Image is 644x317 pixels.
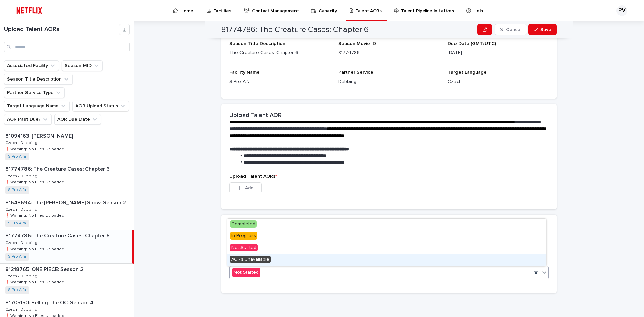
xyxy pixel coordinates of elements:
span: Upload Talent AORs [229,174,277,179]
button: Season Title Description [4,74,73,85]
p: 81705150: Selling The OC: Season 4 [5,298,95,306]
p: 81774786 [338,49,439,56]
div: In Progress [227,230,546,242]
p: [DATE] [448,49,549,56]
div: Not Started [232,268,260,277]
p: Czech - Dubbing [5,306,39,312]
span: Cancel [506,27,521,32]
p: 81218765: ONE PIECE: Season 2 [5,265,85,273]
p: Czech - Dubbing [5,239,39,245]
span: Season Movie ID [338,41,376,46]
p: 81774786: The Creature Cases: Chapter 6 [5,231,111,239]
p: ❗️Warning: No Files Uploaded [5,212,66,218]
a: S Pro Alfa [8,221,26,226]
p: Czech [448,78,549,85]
button: AOR Upload Status [72,101,129,111]
p: S Pro Alfa [229,78,330,85]
h2: 81774786: The Creature Cases: Chapter 6 [221,25,369,35]
button: Add [229,182,262,193]
button: Cancel [495,24,527,35]
span: Season Title Description [229,41,285,46]
input: Search [4,42,130,52]
div: PV [616,5,627,16]
button: AOR Due Date [54,114,101,125]
span: Save [540,27,551,32]
a: S Pro Alfa [8,254,26,259]
p: Czech - Dubbing [5,206,39,212]
p: The Creature Cases: Chapter 6 [229,49,330,56]
p: 81094163: [PERSON_NAME] [5,131,74,139]
button: Season MID [62,60,103,71]
span: Not Started [230,244,258,251]
span: Facility Name [229,70,260,75]
p: 81648694: The [PERSON_NAME] Show: Season 2 [5,198,127,206]
p: ❗️Warning: No Files Uploaded [5,246,66,252]
div: Completed [227,219,546,230]
span: Add [245,186,253,190]
button: Save [528,24,557,35]
p: ❗️Warning: No Files Uploaded [5,179,66,185]
img: ifQbXi3ZQGMSEF7WDB7W [13,4,45,17]
span: Partner Service [338,70,373,75]
p: Czech - Dubbing [5,273,39,279]
a: S Pro Alfa [8,288,26,293]
p: ❗️Warning: No Files Uploaded [5,146,66,152]
span: AORs Unavailable [230,256,271,263]
h1: Upload Talent AORs [4,26,119,33]
p: Dubbing [338,78,439,85]
a: S Pro Alfa [8,188,26,192]
p: Czech - Dubbing [5,139,39,145]
span: In Progress [230,232,257,240]
span: Target Language [448,70,487,75]
button: Target Language Name [4,101,70,111]
h2: Upload Talent AOR [229,112,282,119]
p: 81774786: The Creature Cases: Chapter 6 [5,165,111,172]
p: Czech - Dubbing [5,173,39,179]
button: Partner Service Type [4,87,65,98]
button: AOR Past Due? [4,114,52,125]
p: ❗️Warning: No Files Uploaded [5,279,66,285]
span: Completed [230,220,257,228]
a: S Pro Alfa [8,154,26,159]
div: AORs Unavailable [227,254,546,266]
div: Not Started [227,242,546,254]
span: Due Date (GMT/UTC) [448,41,496,46]
button: Associated Facility [4,60,59,71]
